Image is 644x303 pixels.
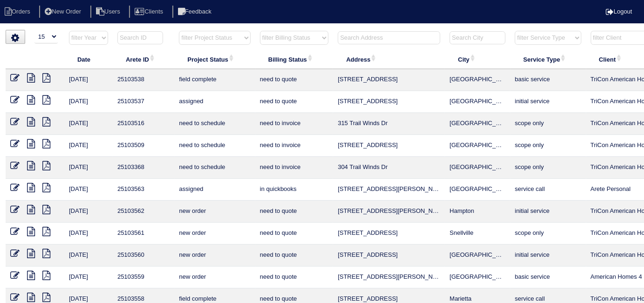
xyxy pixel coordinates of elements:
[333,179,445,201] td: [STREET_ADDRESS][PERSON_NAME]
[39,8,89,15] a: New Order
[113,91,174,113] td: 25103537
[174,91,255,113] td: assigned
[90,8,128,15] a: Users
[510,201,586,223] td: initial service
[113,201,174,223] td: 25103562
[510,49,586,69] th: Service Type: activate to sort column ascending
[445,157,510,179] td: [GEOGRAPHIC_DATA]
[174,245,255,267] td: new order
[255,223,333,245] td: need to quote
[64,135,113,157] td: [DATE]
[445,223,510,245] td: Snellville
[255,49,333,69] th: Billing Status: activate to sort column ascending
[333,267,445,289] td: [STREET_ADDRESS][PERSON_NAME]
[333,49,445,69] th: Address: activate to sort column ascending
[174,267,255,289] td: new order
[113,179,174,201] td: 25103563
[445,201,510,223] td: Hampton
[64,113,113,135] td: [DATE]
[333,69,445,91] td: [STREET_ADDRESS]
[510,135,586,157] td: scope only
[113,157,174,179] td: 25103368
[333,201,445,223] td: [STREET_ADDRESS][PERSON_NAME]
[510,267,586,289] td: basic service
[445,49,510,69] th: City: activate to sort column ascending
[255,113,333,135] td: need to invoice
[64,49,113,69] th: Date
[64,245,113,267] td: [DATE]
[64,91,113,113] td: [DATE]
[113,49,174,69] th: Arete ID: activate to sort column ascending
[90,6,128,18] li: Users
[64,267,113,289] td: [DATE]
[255,267,333,289] td: need to quote
[113,135,174,157] td: 25103509
[129,6,171,18] li: Clients
[445,245,510,267] td: [GEOGRAPHIC_DATA]
[333,135,445,157] td: [STREET_ADDRESS]
[333,91,445,113] td: [STREET_ADDRESS]
[450,31,506,44] input: Search City
[445,91,510,113] td: [GEOGRAPHIC_DATA]
[174,179,255,201] td: assigned
[117,31,163,44] input: Search ID
[174,69,255,91] td: field complete
[129,8,171,15] a: Clients
[255,135,333,157] td: need to invoice
[174,201,255,223] td: new order
[338,31,440,44] input: Search Address
[113,245,174,267] td: 25103560
[445,113,510,135] td: [GEOGRAPHIC_DATA]
[445,267,510,289] td: [GEOGRAPHIC_DATA]
[174,113,255,135] td: need to schedule
[113,113,174,135] td: 25103516
[64,157,113,179] td: [DATE]
[255,179,333,201] td: in quickbooks
[510,69,586,91] td: basic service
[255,201,333,223] td: need to quote
[445,135,510,157] td: [GEOGRAPHIC_DATA]
[445,69,510,91] td: [GEOGRAPHIC_DATA]
[113,69,174,91] td: 25103538
[606,8,632,15] a: Logout
[174,135,255,157] td: need to schedule
[172,6,219,18] li: Feedback
[255,157,333,179] td: need to invoice
[510,91,586,113] td: initial service
[64,223,113,245] td: [DATE]
[510,157,586,179] td: scope only
[64,179,113,201] td: [DATE]
[64,69,113,91] td: [DATE]
[333,223,445,245] td: [STREET_ADDRESS]
[510,113,586,135] td: scope only
[445,179,510,201] td: [GEOGRAPHIC_DATA]
[113,223,174,245] td: 25103561
[174,49,255,69] th: Project Status: activate to sort column ascending
[333,245,445,267] td: [STREET_ADDRESS]
[510,223,586,245] td: scope only
[333,113,445,135] td: 315 Trail Winds Dr
[174,157,255,179] td: need to schedule
[39,6,89,18] li: New Order
[255,69,333,91] td: need to quote
[510,245,586,267] td: initial service
[255,245,333,267] td: need to quote
[64,201,113,223] td: [DATE]
[113,267,174,289] td: 25103559
[174,223,255,245] td: new order
[333,157,445,179] td: 304 Trail Winds Dr
[255,91,333,113] td: need to quote
[510,179,586,201] td: service call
